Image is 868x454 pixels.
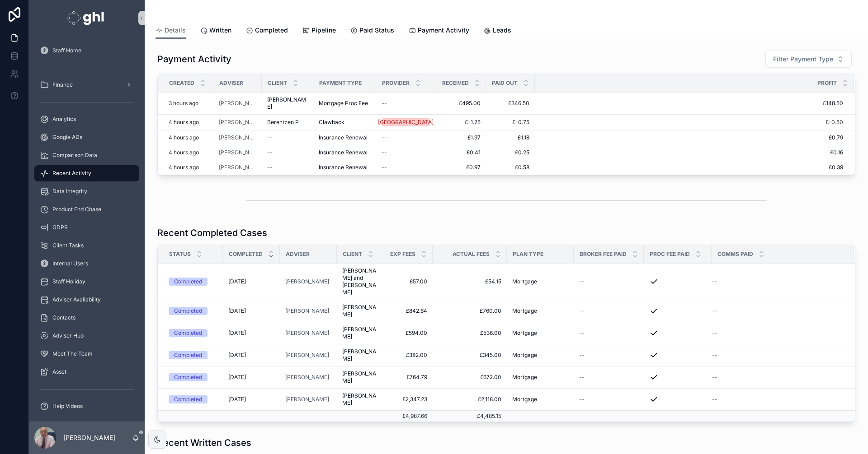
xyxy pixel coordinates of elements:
[219,149,256,156] a: [PERSON_NAME]
[378,118,434,126] div: [GEOGRAPHIC_DATA]
[535,119,843,126] a: £-0.50
[579,329,638,337] a: --
[441,149,481,156] a: £0.41
[228,307,274,315] a: [DATE]
[219,100,256,107] a: [PERSON_NAME]
[285,374,331,381] a: [PERSON_NAME]
[52,368,66,375] span: Asset
[477,412,501,419] span: £4,485.15
[34,364,139,380] a: Asset
[169,100,198,107] p: 3 hours ago
[52,278,85,285] span: Staff Holiday
[319,134,371,141] a: Insurance Renewal
[712,396,717,403] span: --
[319,149,368,156] span: Insurance Renewal
[438,352,501,359] a: £345.00
[174,307,202,315] div: Completed
[382,100,387,107] span: --
[228,374,274,381] a: [DATE]
[579,374,638,381] a: --
[817,79,837,87] span: Profit
[319,164,371,171] a: Insurance Renewal
[441,119,481,126] span: £-1.25
[342,267,379,296] a: [PERSON_NAME] and [PERSON_NAME]
[342,370,379,385] a: [PERSON_NAME]
[267,119,308,126] a: Berentzen P
[285,329,329,337] span: [PERSON_NAME]
[29,36,145,422] div: scrollable content
[438,278,501,285] a: £54.15
[157,53,231,65] h1: Payment Activity
[169,373,217,381] a: Completed
[579,307,638,315] a: --
[342,348,379,362] a: [PERSON_NAME]
[285,374,329,381] span: [PERSON_NAME]
[453,250,490,258] span: Actual Fees
[512,278,568,285] a: Mortgage
[491,164,529,171] a: £0.58
[34,129,139,145] a: Google ADs
[580,250,627,258] span: Broker Fee Paid
[491,100,529,107] a: £346.50
[52,242,84,249] span: Client Tasks
[382,149,430,156] a: --
[63,433,115,442] p: [PERSON_NAME]
[390,250,415,258] span: Exp Fees
[285,278,329,285] span: [PERSON_NAME]
[438,396,501,403] a: £2,118.00
[512,396,568,403] a: Mortgage
[228,374,246,381] span: [DATE]
[712,352,843,359] a: --
[228,396,246,403] span: [DATE]
[34,42,139,59] a: Staff Home
[285,352,329,359] span: [PERSON_NAME]
[219,119,256,126] a: [PERSON_NAME]
[169,119,208,126] a: 4 hours ago
[169,119,199,126] p: 4 hours ago
[285,352,331,359] a: [PERSON_NAME]
[773,55,833,64] span: Filter Payment Type
[535,149,843,156] a: £0.16
[492,79,518,87] span: Paid Out
[712,396,843,403] a: --
[174,373,202,381] div: Completed
[342,392,379,407] a: [PERSON_NAME]
[579,374,585,381] span: --
[484,22,511,40] a: Leads
[712,374,717,381] span: --
[535,134,843,141] span: £0.79
[285,329,331,337] a: [PERSON_NAME]
[390,396,427,403] a: £2,347.23
[535,100,843,107] a: £148.50
[390,307,427,315] span: £842.64
[52,134,82,141] span: Google ADs
[285,396,329,403] a: [PERSON_NAME]
[157,436,251,449] h1: Recent Written Cases
[382,118,430,126] a: [GEOGRAPHIC_DATA]
[52,170,91,177] span: Recent Activity
[267,96,308,111] a: [PERSON_NAME]
[441,164,481,171] span: £0.97
[491,149,529,156] span: £0.25
[246,22,288,40] a: Completed
[228,278,246,285] span: [DATE]
[219,164,256,171] a: [PERSON_NAME]
[156,22,186,39] a: Details
[34,165,139,181] a: Recent Activity
[228,352,246,359] span: [DATE]
[512,278,537,285] span: Mortgage
[579,278,585,285] span: --
[169,100,208,107] a: 3 hours ago
[512,396,537,403] span: Mortgage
